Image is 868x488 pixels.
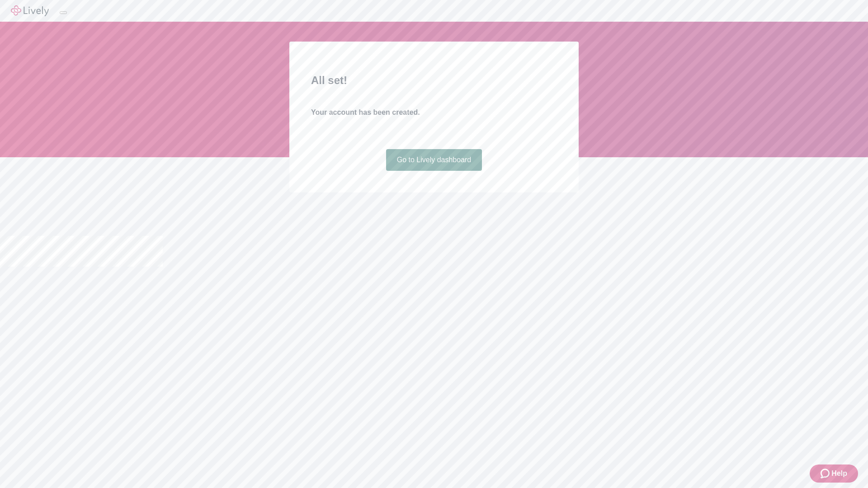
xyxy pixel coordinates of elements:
[821,468,831,479] svg: Zendesk support icon
[11,5,49,16] img: Lively
[311,72,557,89] h2: All set!
[60,11,67,14] button: Log out
[810,465,858,483] button: Zendesk support iconHelp
[831,468,847,479] span: Help
[311,107,557,118] h4: Your account has been created.
[386,149,482,171] a: Go to Lively dashboard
